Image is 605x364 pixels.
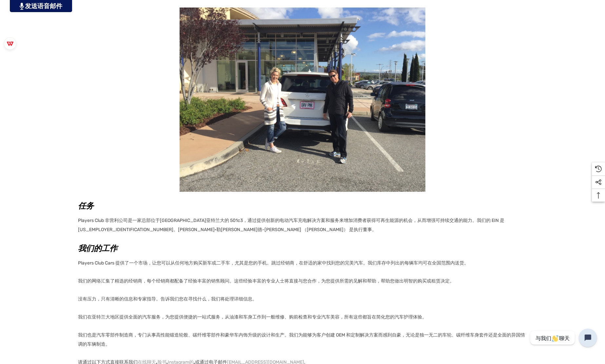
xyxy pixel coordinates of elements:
[78,313,527,322] p: 我们在亚特兰大地区提供全面的汽车服务，为您提供便捷的一站式服务，从油漆和车身工作到一般维修、购前检查和专业汽车美容，所有这些都旨在简化您的汽车护理体验。
[78,277,527,286] p: 我们的网络汇集了精选的经销商，每个经销商都配备了经验丰富的销售顾问。这些经验丰富的专业人士将直接与您合作，为您提供所需的见解和帮助，帮助您做出明智的购买或租赁决定。
[78,331,527,349] p: 我们也是汽车零部件制造商，专门从事高性能锻造轮毂、碳纤维零部件和豪华车内饰升级的设计和生产。我们为能够为客户创建 OEM 和定制解决方案而感到自豪，无论是独一无二的车轮、碳纤维车身套件还是全面的...
[78,200,527,212] h2: 任务
[25,3,62,9] font: 发送语音邮件
[78,214,527,234] p: Players Club 非营利公司是一家总部位于[GEOGRAPHIC_DATA]亚特兰大的 501c3，通过提供创新的电动汽车充电解决方案和服务来增加消费者获得可再生能源的机会，从而增强可持...
[180,8,425,192] img: img-9354.jpg
[20,3,24,10] img: PjwhLS0gR2VuZXJhdG9yOiBHcmF2aXQuaW8gLS0+PHN2ZyB4bWxucz0iaHR0cDovL3d3dy53My5vcmcvMjAwMC9zdmciIHhtb...
[78,243,527,254] h2: 我们的工作
[78,257,527,268] p: Players Club Cars 提供了一个市场，让您可以从任何地方购买新车或二手车，尤其是您的手机。跳过经销商，在舒适的家中找到您的完美汽车。我们库存中列出的每辆车均可在全国范围内送货。
[595,179,602,186] svg: 社交媒体
[592,192,605,199] svg: 返回页首
[78,295,527,304] p: 没有压力，只有清晰的信息和专家指导。告诉我们您在寻找什么，我们将处理详细信息。
[595,166,602,172] svg: 最近浏览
